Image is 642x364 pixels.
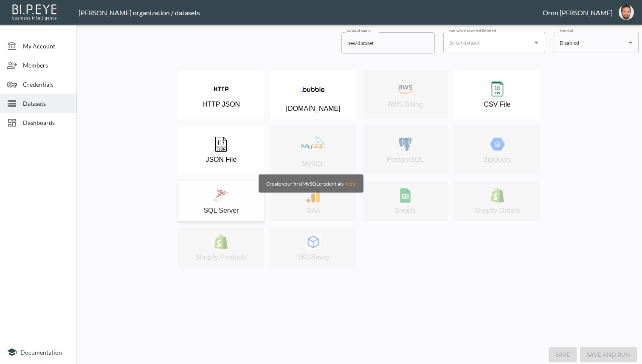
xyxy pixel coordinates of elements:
span: Documentation [20,349,62,356]
img: SKUSavvy [306,234,321,249]
img: awsBilling icon [398,82,413,96]
button: mssql iconSQL Server [178,181,264,221]
img: big query icon [490,137,505,152]
button: bubble.io icon[DOMAIN_NAME] [270,71,356,119]
button: http iconHTTP JSON [178,71,264,119]
div: Oron [PERSON_NAME] [543,8,613,17]
button: shopify productsShopify Products [178,228,264,268]
span: Create your first MySQL credentials [266,181,344,187]
p: SQL Server [203,207,239,214]
p: [DOMAIN_NAME] [286,105,341,113]
span: Datasets [23,99,70,108]
img: mysql icon [301,133,325,156]
div: Disabled [560,38,625,48]
button: google sheetsSheets [363,181,448,221]
img: google sheets [398,188,413,203]
p: HTTP JSON [203,101,240,108]
img: bubble.io icon [301,77,325,101]
p: CSV File [484,101,511,108]
img: shopify products [214,234,228,249]
img: f7df4f0b1e237398fe25aedd0497c453 [619,5,634,20]
button: SKUSavvySKUSavvy [270,228,356,268]
img: http icon [214,82,228,96]
button: google analyticsGA4 [270,181,356,221]
p: AWS Billing [388,101,423,108]
p: Shopify Orders [475,207,520,214]
p: Shopify Products [195,254,247,261]
div: here [346,181,356,187]
p: Sheets [394,207,416,214]
p: MySQL [302,160,324,168]
img: mssql icon [214,188,228,203]
button: shopify ordersShopify Orders [454,181,540,221]
img: google analytics [306,188,321,203]
button: big query iconBigQuery [454,126,540,175]
button: csv iconCSV File [454,71,540,119]
input: Select dataset [447,36,529,49]
img: shopify orders [490,188,505,203]
p: BigQuery [483,156,512,164]
p: SKUSavvy [297,254,329,261]
p: JSON File [206,156,237,164]
p: GA4 [307,207,320,214]
span: My Account [23,42,70,51]
button: oron@bipeye.com [613,2,640,23]
label: interval [560,28,573,34]
span: Credentials [23,80,70,89]
button: awsBilling iconAWS Billing [363,71,448,119]
label: run when selected finished [449,28,496,34]
span: Members [23,61,70,70]
img: csv icon [490,82,505,96]
button: json iconJSON File [178,126,264,175]
img: bipeye-logo [11,2,59,21]
span: Dashboards [23,118,70,127]
img: postgres icon [398,137,413,152]
img: json icon [214,137,228,152]
a: Documentation [7,347,70,357]
label: dataset name [347,28,370,33]
button: Open [530,37,542,48]
button: postgres iconPostgreSQL [363,126,448,175]
p: PostgreSQL [387,156,424,164]
div: [PERSON_NAME] organization / datasets [79,8,543,17]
